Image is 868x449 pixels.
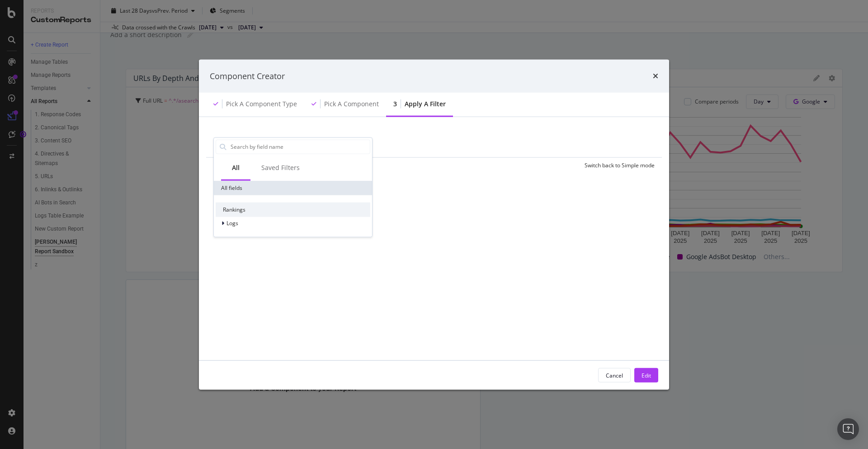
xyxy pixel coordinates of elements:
div: Open Intercom Messenger [837,418,859,440]
div: Edit [642,371,651,379]
div: times [653,70,658,82]
div: All fields [214,180,372,195]
span: Logs [226,219,238,227]
div: Rankings [216,202,370,217]
button: Edit [634,368,658,383]
div: All [232,163,240,172]
div: Cancel [606,371,623,379]
div: Apply a Filter [405,99,446,109]
input: Search by field name [230,140,370,153]
div: Saved Filters [261,163,300,172]
div: modal [199,59,669,390]
div: Component Creator [210,70,285,82]
div: Pick a Component [324,99,379,109]
div: 3 [393,99,397,109]
div: Pick a Component type [226,99,297,109]
div: Switch back to Simple mode [585,161,655,169]
button: Cancel [598,368,631,383]
button: Switch back to Simple mode [581,158,655,172]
